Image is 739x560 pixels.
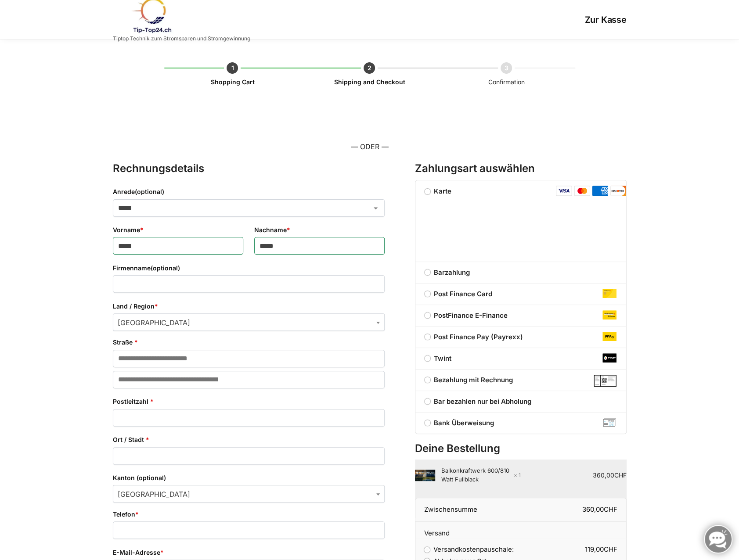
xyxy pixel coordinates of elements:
[415,522,627,538] th: Versand
[593,471,627,479] bdi: 360,00
[415,267,626,278] label: Barzahlung
[604,545,617,553] span: CHF
[254,225,385,235] label: Nachname
[113,337,385,347] label: Straße
[592,186,608,196] img: amex
[415,310,626,321] label: PostFinance E-Finance
[135,188,164,195] span: (optional)
[113,141,627,153] p: — ODER —
[556,186,572,196] img: visa
[113,397,385,406] label: Postleitzahl
[113,435,385,445] label: Ort / Stadt
[585,545,617,553] bdi: 119,00
[113,313,385,331] span: Land / Region
[415,353,626,364] label: Twint
[415,441,627,456] h3: Deine Bestellung
[210,78,254,86] a: Shopping Cart
[602,418,616,427] img: bank-transfer
[574,186,590,196] img: mastercard
[334,78,405,86] a: Shipping and Checkout
[415,418,626,428] label: Bank Überweisung
[113,485,385,503] span: Kanton
[113,101,627,161] form: Kasse
[610,186,626,196] img: discover
[137,474,166,481] span: (optional)
[602,310,616,319] img: post-finance-e-finance
[415,187,461,195] label: Karte
[111,108,628,133] iframe: Sicherer Rahmen für schnelle Bezahlvorgänge
[113,314,384,331] span: Schweiz
[441,467,521,484] div: Balkonkraftwerk 600/810 Watt Fullblack
[113,510,385,519] label: Telefon
[113,161,385,176] h3: Rechnungsdetails
[604,505,617,513] span: CHF
[488,78,525,86] span: Confirmation
[429,201,609,249] iframe: Sicherer Eingaberahmen für Zahlungen
[602,332,616,341] img: post-finance-pay
[415,161,627,176] h3: Zahlungsart auswählen
[415,396,626,407] label: Bar bezahlen nur bei Abholung
[250,14,627,25] h1: Zur Kasse
[582,505,617,513] bdi: 360,00
[113,225,243,235] label: Vorname
[614,471,627,479] span: CHF
[113,548,385,557] label: E-Mail-Adresse
[424,545,514,553] label: Versandkostenpauschale:
[415,289,626,299] label: Post Finance Card
[602,289,616,298] img: post-finance-card
[514,471,521,479] strong: × 1
[594,375,617,387] img: Bezahlung mit Rechnung
[602,353,616,363] img: twint
[113,187,385,197] label: Anrede
[113,302,385,311] label: Land / Region
[151,264,180,272] span: (optional)
[113,36,250,41] p: Tiptop Technik zum Stromsparen und Stromgewinnung
[415,375,626,385] label: Bezahlung mit Rechnung
[113,263,385,273] label: Firmenname
[415,332,626,342] label: Post Finance Pay (Payrexx)
[415,498,521,522] th: Zwischensumme
[113,473,385,483] label: Kanton
[113,485,384,503] span: Bern
[415,470,435,481] img: 2 Balkonkraftwerke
